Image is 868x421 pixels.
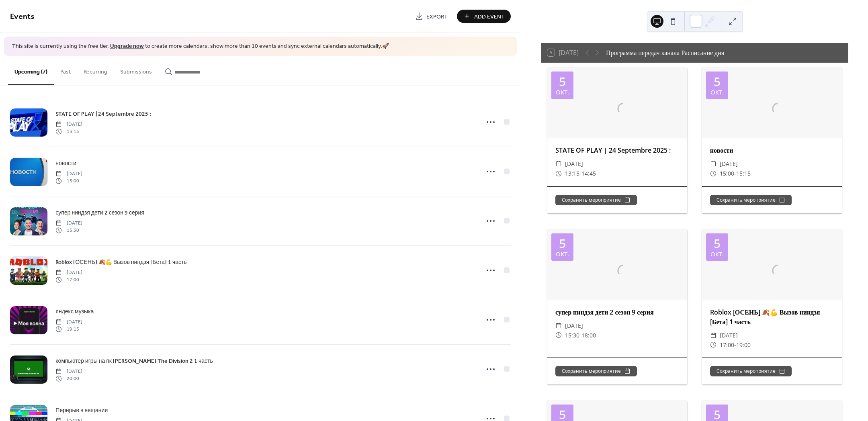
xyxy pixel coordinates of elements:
span: супер ниндзя дети 2 сезон 9 серия [55,208,144,217]
div: 5 [714,237,721,249]
a: яндекс музыка [55,307,94,316]
a: супер ниндзя дети 2 сезон 9 серия [55,208,144,217]
div: ​ [710,331,717,340]
div: Программа передач канала Расписание дня [606,48,724,57]
span: - [734,340,736,350]
span: Add Event [474,12,505,21]
div: ​ [555,159,562,169]
div: 5 [559,409,566,421]
div: STATE OF PLAY | 24 Septembre 2025 : [547,145,687,155]
div: окт. [710,89,724,95]
button: Upcoming (7) [8,56,54,85]
div: ​ [555,331,562,340]
span: 15:00 [720,169,734,178]
div: окт. [556,89,569,95]
a: STATE OF PLAY | 24 Septembre 2025 : [55,109,151,119]
button: Сохранить мероприятие [710,195,792,205]
div: ​ [710,169,717,178]
button: Сохранить мероприятие [555,195,637,205]
span: 19:00 [736,340,751,350]
div: новости [702,145,842,155]
span: 13:15 [55,128,82,135]
div: 5 [714,76,721,88]
span: [DATE] [55,318,82,325]
span: [DATE] [565,321,583,331]
a: компьютер игры на пк [PERSON_NAME] The Division 2 1 часть [55,356,213,366]
span: - [579,331,581,340]
div: ​ [710,159,717,169]
div: супер ниндзя дети 2 сезон 9 серия [547,307,687,317]
button: Сохранить мероприятие [710,366,792,376]
span: 15:30 [565,331,579,340]
span: [DATE] [565,159,583,169]
span: Export [426,12,448,21]
div: 5 [559,76,566,88]
a: Перерыв в вещании [55,406,108,415]
div: Roblox [ОСЕНЬ] 🍂💪 Вызов ниндзя [Бета] 1 часть [702,307,842,327]
a: Upgrade now [110,41,144,52]
a: Export [409,10,454,23]
span: Events [10,9,35,25]
span: [DATE] [55,269,82,276]
button: Add Event [457,10,511,23]
div: окт. [556,251,569,257]
span: [DATE] [720,159,738,169]
div: 5 [714,409,721,421]
span: Перерыв в вещании [55,406,108,415]
span: [DATE] [55,170,82,177]
div: ​ [555,321,562,331]
span: 15:15 [736,169,751,178]
div: окт. [710,251,724,257]
span: 18:00 [581,331,596,340]
button: Past [54,56,77,84]
span: яндекс музыка [55,307,94,316]
span: STATE OF PLAY | 24 Septembre 2025 : [55,110,151,118]
span: 15:30 [55,227,82,234]
a: новости [55,159,76,168]
button: Recurring [77,56,114,84]
span: - [734,169,736,178]
span: 13:15 [565,169,579,178]
span: [DATE] [720,331,738,340]
div: 5 [559,237,566,249]
button: Сохранить мероприятие [555,366,637,376]
span: 17:00 [720,340,734,350]
span: 20:00 [55,375,82,382]
span: 14:45 [581,169,596,178]
span: [DATE] [55,368,82,375]
span: 17:00 [55,276,82,284]
span: This site is currently using the free tier. to create more calendars, show more than 10 events an... [12,43,389,51]
span: - [579,169,581,178]
span: [DATE] [55,121,82,128]
div: ​ [710,340,717,350]
span: 15:00 [55,178,82,185]
span: 19:15 [55,326,82,333]
button: Submissions [114,56,158,84]
div: ​ [555,169,562,178]
a: Roblox [ОСЕНЬ] 🍂💪 Вызов ниндзя [Бета] 1 часть [55,258,186,267]
span: [DATE] [55,219,82,227]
